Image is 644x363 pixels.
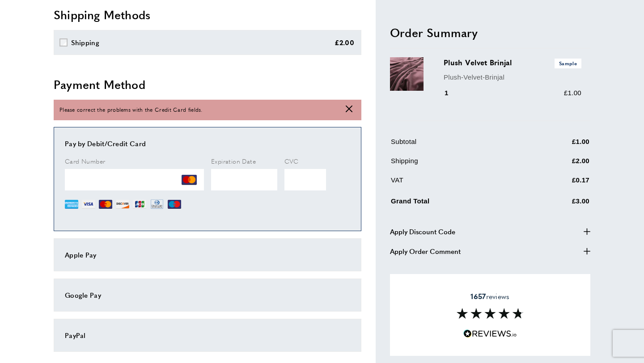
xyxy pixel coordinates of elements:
td: Subtotal [391,136,527,154]
img: Reviews.io 5 stars [463,329,517,338]
h3: Plush Velvet Brinjal [444,57,581,68]
span: Please correct the problems with the Credit Card fields. [59,106,203,114]
td: Grand Total [391,194,527,213]
img: MC.png [182,172,197,187]
img: MI.png [168,198,181,211]
td: VAT [391,175,527,192]
div: Pay by Debit/Credit Card [65,138,350,149]
iframe: Secure Credit Card Frame - Credit Card Number [65,169,204,190]
h2: Payment Method [54,76,361,93]
div: 1 [444,88,461,98]
td: £2.00 [528,156,589,173]
span: Expiration Date [211,156,256,165]
td: Shipping [391,156,527,173]
p: Plush-Velvet-Brinjal [444,72,581,82]
img: Reviews section [457,308,524,319]
span: Card Number [65,156,105,165]
div: Google Pay [65,290,350,300]
h2: Order Summary [390,24,590,40]
div: Shipping [71,37,99,48]
td: £3.00 [528,194,589,213]
td: £0.17 [528,175,589,192]
div: PayPal [65,330,350,341]
img: JCB.png [133,198,146,211]
span: £1.00 [564,89,581,97]
img: DI.png [116,198,129,211]
img: MC.png [99,198,112,211]
strong: 1657 [470,291,486,301]
img: Plush Velvet Brinjal [390,57,424,91]
span: CVC [284,156,299,165]
span: reviews [470,291,509,300]
h2: Shipping Methods [54,7,361,23]
div: £2.00 [335,37,355,48]
span: Sample [555,59,581,68]
span: Apply Order Comment [390,245,461,256]
span: Apply Discount Code [390,226,455,236]
div: Apple Pay [65,249,350,260]
td: £1.00 [528,136,589,154]
iframe: Secure Credit Card Frame - Expiration Date [211,169,277,190]
iframe: Secure Credit Card Frame - CVV [284,169,326,190]
img: DN.png [150,198,164,211]
img: VI.png [82,198,95,211]
img: AE.png [65,198,78,211]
